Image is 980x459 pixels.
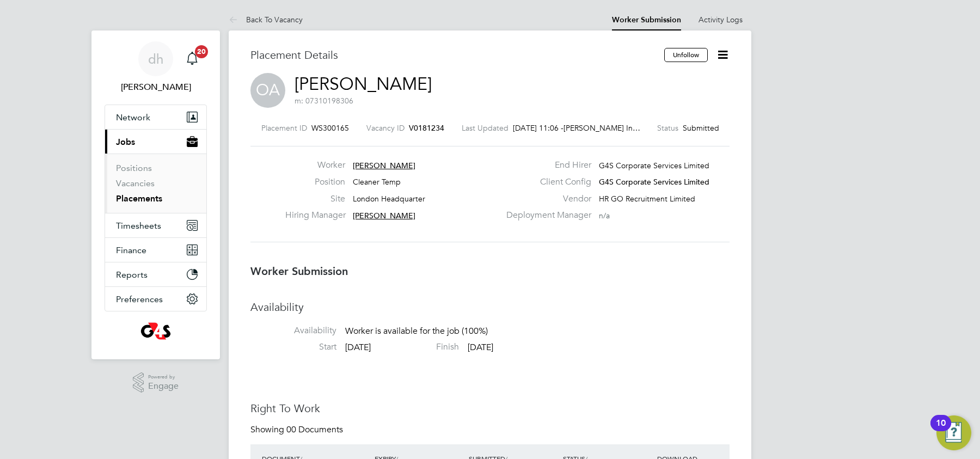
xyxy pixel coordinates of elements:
span: Engage [148,382,179,391]
a: Worker Submission [612,15,681,25]
span: 00 Documents [286,424,343,435]
a: Go to home page [105,322,207,340]
button: Reports [105,262,206,286]
label: Deployment Manager [500,210,591,221]
div: Showing [250,424,345,436]
span: danielle harris [105,81,207,94]
span: G4S Corporate Services Limited [599,177,709,187]
span: Worker is available for the job (100%) [345,326,488,337]
span: Submitted [683,123,719,133]
label: Worker [285,160,345,171]
span: [DATE] 11:06 - [513,123,563,133]
a: Vacancies [116,178,155,188]
h3: Availability [250,300,730,314]
label: Availability [250,325,336,336]
span: Reports [116,270,148,280]
span: Finance [116,245,146,255]
span: London Headquarter [353,194,425,204]
label: Last Updated [462,123,509,133]
a: Powered byEngage [133,372,179,393]
button: Network [105,105,206,129]
button: Preferences [105,287,206,311]
span: [PERSON_NAME] [353,211,415,221]
div: 10 [936,423,946,437]
span: dh [148,52,163,66]
span: Network [116,112,150,123]
label: Hiring Manager [285,210,345,221]
span: 20 [195,45,208,58]
span: WS300165 [311,123,349,133]
span: HR GO Recruitment Limited [599,194,695,204]
a: 20 [181,41,203,76]
h3: Right To Work [250,401,730,415]
label: Vacancy ID [366,123,405,133]
span: G4S Corporate Services Limited [599,161,709,170]
span: [DATE] [468,342,493,353]
label: Site [285,193,345,205]
label: End Hirer [500,160,591,171]
span: [PERSON_NAME] [353,161,415,170]
label: Client Config [500,176,591,188]
label: Status [657,123,678,133]
h3: Placement Details [250,48,656,62]
img: g4s1-logo-retina.png [140,322,170,340]
a: [PERSON_NAME] [295,74,432,95]
button: Unfollow [664,48,708,62]
a: Activity Logs [699,15,743,25]
label: Vendor [500,193,591,205]
span: Timesheets [116,221,161,231]
nav: Main navigation [91,30,220,359]
span: Jobs [116,137,135,147]
span: Preferences [116,294,163,304]
span: n/a [599,211,610,221]
label: Position [285,176,345,188]
span: m: 07310198306 [295,96,353,106]
button: Jobs [105,130,206,154]
a: Back To Vacancy [229,15,303,25]
span: OA [250,73,285,108]
label: Placement ID [261,123,307,133]
a: dh[PERSON_NAME] [105,41,207,94]
button: Timesheets [105,213,206,237]
b: Worker Submission [250,265,348,278]
span: [PERSON_NAME] In… [563,123,640,133]
span: [DATE] [345,342,371,353]
span: Powered by [148,372,179,382]
button: Finance [105,238,206,262]
a: Positions [116,163,152,173]
label: Finish [373,341,459,353]
label: Start [250,341,336,353]
span: V0181234 [409,123,444,133]
span: Cleaner Temp [353,177,401,187]
div: Jobs [105,154,206,213]
button: Open Resource Center, 10 new notifications [936,415,971,450]
a: Placements [116,193,162,204]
